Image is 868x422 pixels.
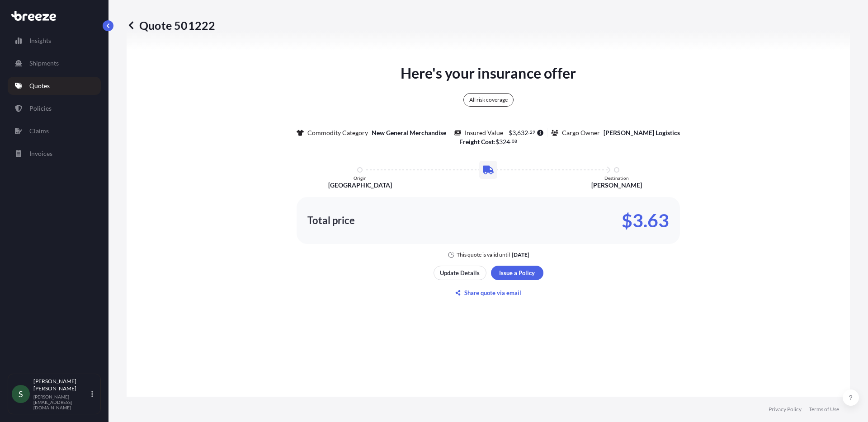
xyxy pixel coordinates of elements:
p: [DATE] [512,251,529,258]
a: Privacy Policy [769,406,802,413]
button: Share quote via email [434,286,543,300]
a: Shipments [8,54,101,72]
p: [PERSON_NAME] [PERSON_NAME] [33,378,90,392]
p: Insured Value [465,128,503,137]
p: Share quote via email [464,288,521,297]
a: Terms of Use [809,406,839,413]
span: , [516,130,517,136]
p: New General Merchandise [372,128,446,137]
p: [GEOGRAPHIC_DATA] [328,181,392,190]
p: Issue a Policy [499,268,535,277]
button: Update Details [434,266,486,280]
p: : [459,137,517,146]
span: $ [509,130,512,136]
p: This quote is valid until [457,251,510,258]
b: Freight Cost [459,138,494,145]
p: Origin [354,175,367,181]
span: 632 [517,130,528,136]
p: Here's your insurance offer [401,62,576,84]
p: Total price [307,216,355,225]
p: Commodity Category [307,128,368,137]
span: . [528,131,529,134]
span: 29 [530,131,535,134]
p: Insights [29,36,51,45]
p: Claims [29,127,49,136]
p: Destination [604,175,629,181]
span: 3 [512,130,516,136]
p: $3.63 [622,213,669,228]
a: Policies [8,99,101,117]
p: Quote 501222 [127,18,215,33]
p: [PERSON_NAME][EMAIL_ADDRESS][DOMAIN_NAME] [33,394,90,410]
p: Invoices [29,149,52,158]
div: All risk coverage [463,93,514,107]
a: Quotes [8,77,101,95]
span: S [19,389,23,399]
span: $ [495,139,499,145]
span: . [510,140,511,143]
p: [PERSON_NAME] [591,181,642,190]
a: Insights [8,32,101,50]
button: Issue a Policy [491,266,543,280]
p: Shipments [29,59,59,68]
p: Cargo Owner [562,128,600,137]
span: 324 [499,139,510,145]
p: [PERSON_NAME] Logistics [604,128,680,137]
p: Quotes [29,81,50,90]
a: Invoices [8,145,101,163]
a: Claims [8,122,101,140]
span: 08 [512,140,517,143]
p: Policies [29,104,52,113]
p: Update Details [440,268,480,277]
